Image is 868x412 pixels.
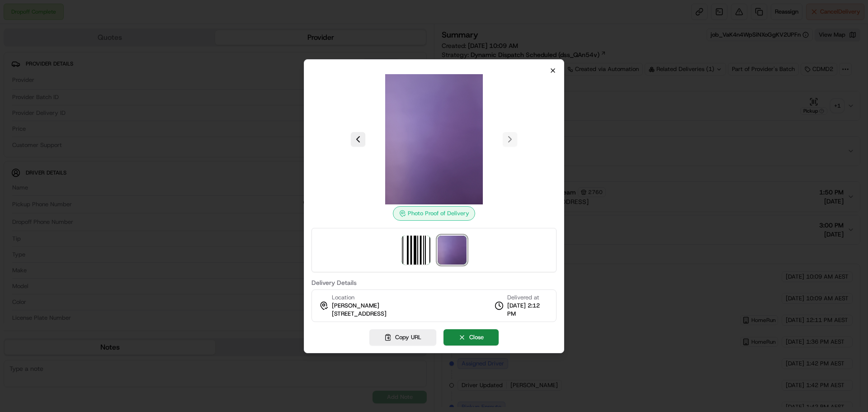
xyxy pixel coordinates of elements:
[438,236,467,265] img: photo_proof_of_delivery image
[311,279,557,286] label: Delivery Details
[369,329,436,346] button: Copy URL
[401,236,430,265] img: barcode_scan_on_pickup image
[507,302,549,318] span: [DATE] 2:12 PM
[332,294,354,302] span: Location
[369,74,499,204] img: photo_proof_of_delivery image
[332,302,379,310] span: [PERSON_NAME]
[507,294,549,302] span: Delivered at
[393,206,475,221] div: Photo Proof of Delivery
[443,329,499,346] button: Close
[332,310,387,318] span: [STREET_ADDRESS]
